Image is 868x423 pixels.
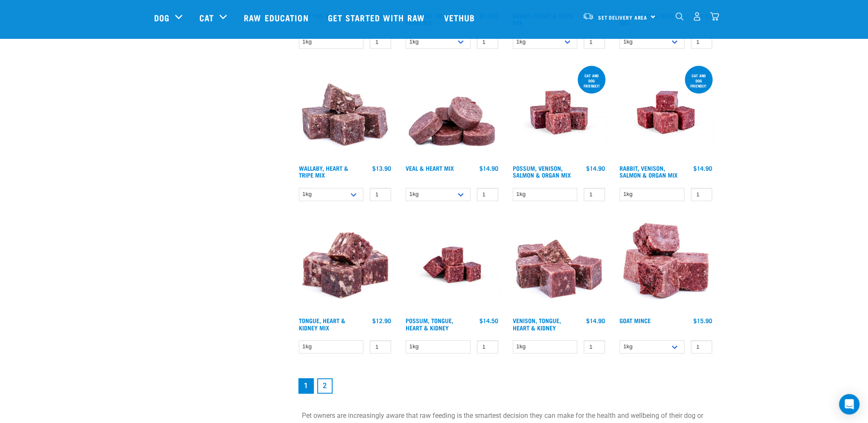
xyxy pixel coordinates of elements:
[154,11,170,24] a: Dog
[372,165,391,172] div: $13.90
[598,16,648,19] span: Set Delivery Area
[297,216,394,313] img: 1167 Tongue Heart Kidney Mix 01
[370,188,391,201] input: 1
[586,165,605,172] div: $14.90
[685,69,713,92] div: Cat and dog friendly!
[691,188,712,201] input: 1
[477,340,498,353] input: 1
[199,11,214,24] a: Cat
[620,166,678,176] a: Rabbit, Venison, Salmon & Organ Mix
[403,216,500,313] img: Possum Tongue Heart Kidney 1682
[435,0,486,35] a: Vethub
[370,35,391,49] input: 1
[839,394,859,414] div: Open Intercom Messenger
[617,64,714,161] img: Rabbit Venison Salmon Organ 1688
[586,317,605,324] div: $14.90
[372,317,391,324] div: $12.90
[370,340,391,353] input: 1
[582,12,594,20] img: van-moving.png
[406,319,453,329] a: Possum, Tongue, Heart & Kidney
[403,64,500,161] img: 1152 Veal Heart Medallions 01
[584,340,605,353] input: 1
[584,188,605,201] input: 1
[675,12,684,20] img: home-icon-1@2x.png
[693,165,712,172] div: $14.90
[297,64,394,161] img: 1174 Wallaby Heart Tripe Mix 01
[406,166,454,169] a: Veal & Heart Mix
[299,166,348,176] a: Wallaby, Heart & Tripe Mix
[584,35,605,49] input: 1
[319,0,435,35] a: Get started with Raw
[513,319,561,329] a: Venison, Tongue, Heart & Kidney
[235,0,319,35] a: Raw Education
[693,317,712,324] div: $15.90
[693,12,701,21] img: user.png
[511,64,608,161] img: Possum Venison Salmon Organ 1626
[297,376,714,395] nav: pagination
[477,188,498,201] input: 1
[317,378,333,394] a: Goto page 2
[299,319,345,329] a: Tongue, Heart & Kidney Mix
[620,319,651,322] a: Goat Mince
[710,12,719,21] img: home-icon@2x.png
[479,317,498,324] div: $14.50
[479,165,498,172] div: $14.90
[578,69,605,92] div: cat and dog friendly!
[691,340,712,353] input: 1
[691,35,712,49] input: 1
[477,35,498,49] input: 1
[617,216,714,313] img: 1077 Wild Goat Mince 01
[511,216,608,313] img: Pile Of Cubed Venison Tongue Mix For Pets
[298,378,314,394] a: Page 1
[513,166,571,176] a: Possum, Venison, Salmon & Organ Mix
